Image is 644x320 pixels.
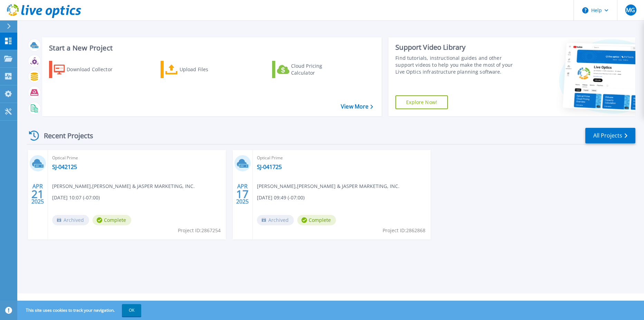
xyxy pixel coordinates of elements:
span: [DATE] 10:07 (-07:00) [52,194,100,201]
span: MG [626,7,635,13]
a: SJ-041725 [257,163,282,170]
span: Archived [257,215,294,225]
div: Download Collector [67,63,122,76]
div: Find tutorials, instructional guides and other support videos to help you make the most of your L... [395,55,521,75]
span: Optical Prime [52,154,222,162]
h3: Start a New Project [49,44,373,52]
a: SJ-042125 [52,163,77,170]
span: Archived [52,215,89,225]
span: Complete [297,215,336,225]
span: Project ID: 2867254 [178,227,221,234]
div: APR 2025 [31,181,44,207]
span: Optical Prime [257,154,426,162]
a: Upload Files [161,61,238,78]
div: APR 2025 [236,181,249,207]
span: [DATE] 09:49 (-07:00) [257,194,305,201]
a: Cloud Pricing Calculator [272,61,349,78]
a: Download Collector [49,61,126,78]
span: [PERSON_NAME] , [PERSON_NAME] & JASPER MARKETING, INC. [257,182,400,190]
span: Project ID: 2862868 [383,227,425,234]
a: Explore Now! [395,95,448,109]
div: Support Video Library [395,43,521,52]
div: Upload Files [180,63,235,76]
a: View More [341,103,373,110]
div: Recent Projects [27,127,103,144]
span: 21 [31,191,44,197]
span: [PERSON_NAME] , [PERSON_NAME] & JASPER MARKETING, INC. [52,182,195,190]
span: This site uses cookies to track your navigation. [19,304,141,317]
button: OK [122,304,141,317]
div: Cloud Pricing Calculator [291,63,346,76]
a: All Projects [585,128,635,143]
span: Complete [93,215,131,225]
span: 17 [236,191,249,197]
